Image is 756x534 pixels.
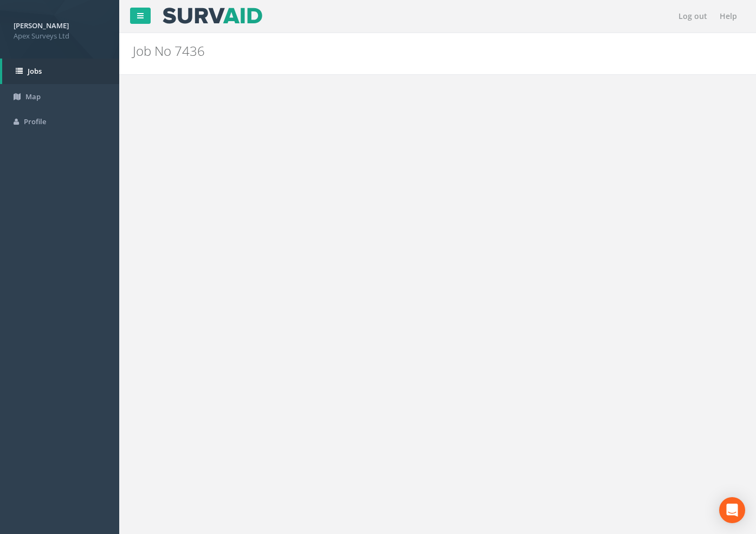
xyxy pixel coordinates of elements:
div: Open Intercom Messenger [719,497,745,523]
a: Jobs [2,59,119,84]
a: [PERSON_NAME] Apex Surveys Ltd [14,18,106,41]
strong: [PERSON_NAME] [14,21,69,30]
span: Apex Surveys Ltd [14,31,106,41]
span: Jobs [28,66,42,76]
span: Profile [24,117,46,126]
h2: Job No 7436 [133,44,638,58]
span: Map [25,92,41,101]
